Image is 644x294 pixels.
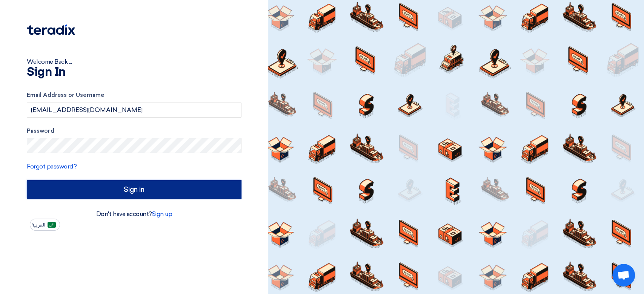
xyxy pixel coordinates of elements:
h1: Sign In [27,66,241,78]
input: Sign in [27,180,241,199]
div: Welcome Back ... [27,57,241,66]
span: العربية [32,222,45,228]
a: Forgot password? [27,163,77,170]
img: Teradix logo [27,24,75,35]
a: Sign up [152,210,172,217]
label: Password [27,127,241,135]
a: Open chat [612,264,635,286]
img: ar-AR.png [48,222,56,228]
div: Don't have account? [27,210,241,219]
input: Enter your business email or username [27,103,241,118]
button: العربية [30,219,60,231]
label: Email Address or Username [27,91,241,100]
